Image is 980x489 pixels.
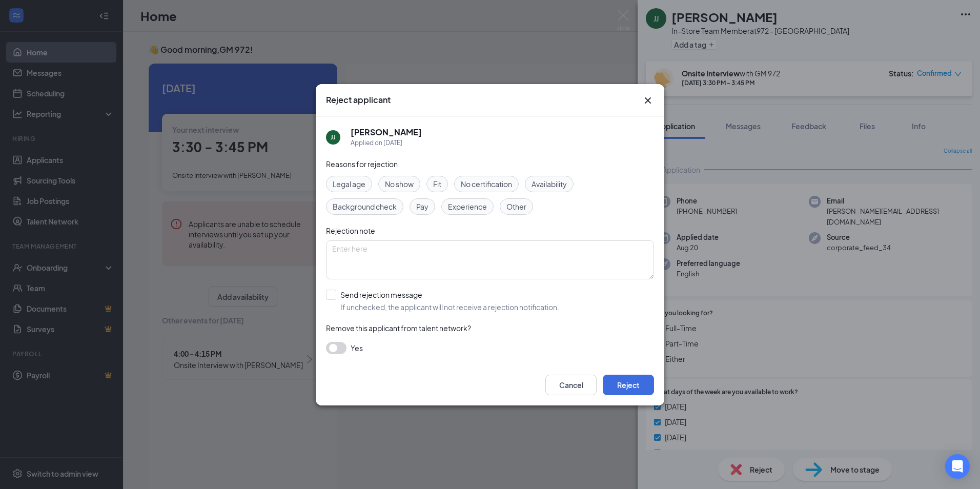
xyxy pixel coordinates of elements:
[326,323,471,333] span: Remove this applicant from talent network?
[945,454,970,479] div: Open Intercom Messenger
[351,342,363,354] span: Yes
[642,94,654,107] svg: Cross
[333,178,365,190] span: Legal age
[326,94,391,106] h3: Reject applicant
[545,375,597,395] button: Cancel
[351,127,422,138] h5: [PERSON_NAME]
[416,201,428,212] span: Pay
[506,201,526,212] span: Other
[331,133,336,141] div: JJ
[333,201,397,212] span: Background check
[326,159,398,169] span: Reasons for rejection
[532,178,567,190] span: Availability
[326,226,375,235] span: Rejection note
[461,178,512,190] span: No certification
[385,178,414,190] span: No show
[603,375,654,395] button: Reject
[642,94,654,107] button: Close
[351,138,422,148] div: Applied on [DATE]
[433,178,441,190] span: Fit
[448,201,487,212] span: Experience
